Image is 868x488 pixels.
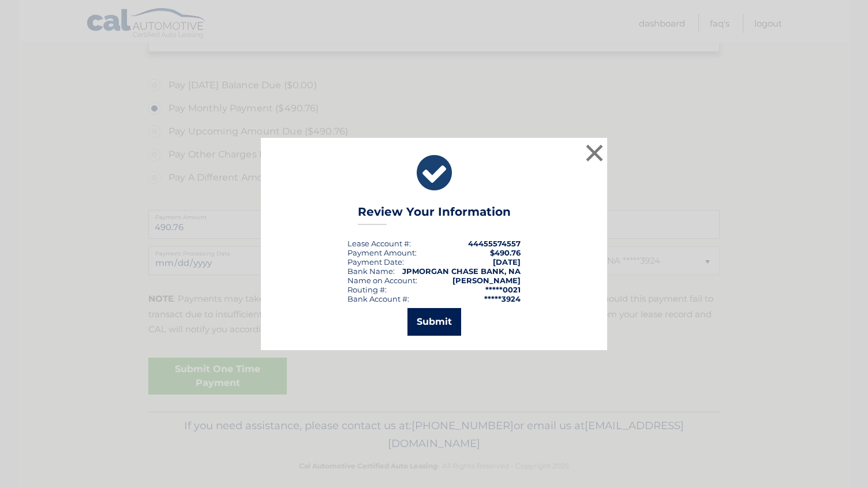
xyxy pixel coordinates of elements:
span: Payment Date [347,257,402,266]
strong: [PERSON_NAME] [452,276,521,285]
div: Lease Account #: [347,239,411,248]
h3: Review Your Information [358,205,511,225]
span: $490.76 [490,248,521,257]
div: Name on Account: [347,276,417,285]
button: × [583,141,606,164]
div: Bank Account #: [347,294,409,303]
div: Payment Amount: [347,248,417,257]
strong: JPMORGAN CHASE BANK, NA [402,266,521,276]
strong: 44455574557 [468,239,521,248]
div: Routing #: [347,285,387,294]
div: : [347,257,404,266]
button: Submit [407,308,461,336]
div: Bank Name: [347,266,395,276]
span: [DATE] [493,257,521,266]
